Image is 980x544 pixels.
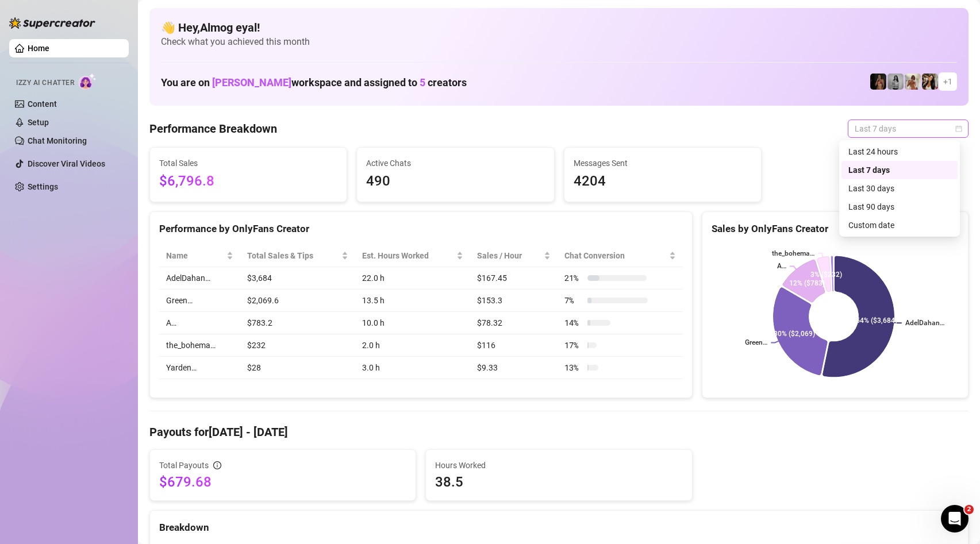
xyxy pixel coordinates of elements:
a: Chat Monitoring [28,136,87,145]
text: AdelDahan… [905,319,944,327]
span: 21 % [564,272,583,284]
td: Green… [159,290,240,312]
td: A… [159,312,240,334]
a: Settings [28,182,58,191]
h1: You are on workspace and assigned to creators [161,76,467,89]
div: Sales by OnlyFans Creator [712,221,959,237]
div: Custom date [848,219,951,232]
td: $167.45 [470,267,558,290]
img: logo-BBDzfeDw.svg [9,17,95,29]
span: 13 % [564,361,583,374]
span: 38.5 [435,473,682,491]
td: $153.3 [470,290,558,312]
span: info-circle [213,461,221,469]
img: A [887,74,904,90]
span: Total Payouts [159,459,209,472]
span: Total Sales & Tips [247,249,339,262]
td: AdelDahan… [159,267,240,290]
div: Est. Hours Worked [362,249,455,262]
td: $28 [240,357,355,379]
td: 22.0 h [355,267,471,290]
span: 7 % [564,294,583,307]
h4: Performance Breakdown [149,121,277,137]
span: + 1 [943,75,952,88]
span: 14 % [564,317,583,329]
img: the_bohema [870,74,886,90]
iframe: Intercom live chat [941,505,969,533]
span: Last 7 days [855,120,962,137]
div: Last 90 days [841,198,958,216]
div: Custom date [841,216,958,234]
span: Check what you achieved this month [161,36,957,48]
span: Izzy AI Chatter [16,78,74,88]
td: the_bohema… [159,334,240,357]
span: 490 [366,171,544,192]
text: the_bohema… [772,249,814,257]
td: $3,684 [240,267,355,290]
div: Last 7 days [841,161,958,179]
div: Last 30 days [841,179,958,198]
a: Setup [28,118,49,127]
span: Chat Conversion [564,249,666,262]
td: $2,069.6 [240,290,355,312]
th: Name [159,245,240,267]
th: Sales / Hour [470,245,558,267]
div: Performance by OnlyFans Creator [159,221,683,237]
td: 3.0 h [355,357,471,379]
img: Green [905,74,921,90]
td: Yarden… [159,357,240,379]
td: $232 [240,334,355,357]
span: 17 % [564,339,583,352]
h4: 👋 Hey, Almog eyal ! [161,20,957,36]
span: [PERSON_NAME] [212,76,291,88]
span: calendar [955,125,962,132]
td: 2.0 h [355,334,471,357]
td: 10.0 h [355,312,471,334]
span: Hours Worked [435,459,682,472]
span: $6,796.8 [159,171,337,192]
div: Last 90 days [848,200,951,213]
span: Sales / Hour [477,249,541,262]
td: $78.32 [470,312,558,334]
div: Last 24 hours [841,142,958,161]
a: Content [28,99,57,109]
text: Green… [745,339,767,347]
th: Chat Conversion [558,245,682,267]
div: Last 7 days [848,164,951,176]
td: $783.2 [240,312,355,334]
h4: Payouts for [DATE] - [DATE] [149,424,969,440]
span: $679.68 [159,473,406,491]
span: Total Sales [159,157,337,169]
span: Name [166,249,224,262]
text: A… [777,263,786,271]
td: $9.33 [470,357,558,379]
img: AdelDahan [922,74,938,90]
a: Home [28,44,49,53]
th: Total Sales & Tips [240,245,355,267]
td: $116 [470,334,558,357]
span: 4204 [574,171,752,192]
span: 2 [964,505,974,514]
span: 5 [420,76,425,88]
a: Discover Viral Videos [28,159,105,168]
td: 13.5 h [355,290,471,312]
span: Messages Sent [574,157,752,169]
img: AI Chatter [79,73,97,90]
div: Breakdown [159,520,959,535]
div: Last 30 days [848,182,951,195]
span: Active Chats [366,157,544,169]
div: Last 24 hours [848,145,951,158]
